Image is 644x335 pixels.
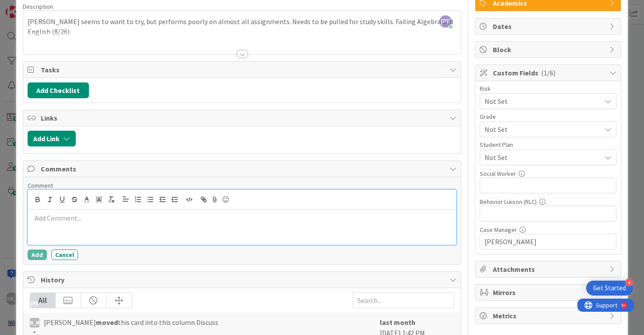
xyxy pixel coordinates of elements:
div: Student Plan [480,142,616,148]
div: 9+ [44,4,49,11]
span: Not Set [485,123,597,135]
span: Not Set [485,152,601,163]
label: Social Worker [480,170,516,178]
div: Risk [480,86,616,92]
button: Add Checklist [28,82,89,98]
span: Support [18,1,40,12]
p: [PERSON_NAME] seems to want to try, but performs poorly on almost all assignments. Needs to be pu... [28,17,457,36]
span: Not Set [485,95,597,107]
b: moved [96,318,118,327]
label: Case Manager [480,226,517,234]
label: Behavior Liaison (RLC) [480,198,537,206]
div: All [30,293,56,308]
span: History [41,274,446,285]
div: 4 [625,278,633,286]
input: Search... [353,292,454,308]
span: Links [41,113,446,123]
button: Cancel [51,249,78,260]
div: Open Get Started checklist, remaining modules: 4 [586,281,633,296]
span: Mirrors [493,287,605,298]
button: Add Link [28,131,76,146]
span: Comments [41,164,446,174]
b: last month [380,318,415,327]
span: Metrics [493,310,605,321]
span: Block [493,44,605,55]
span: Comment [28,182,53,189]
span: [PERSON_NAME] [439,15,452,28]
span: ( 1/6 ) [541,68,556,77]
span: Attachments [493,264,605,274]
button: Add [28,249,47,260]
div: Grade [480,114,616,120]
div: [PERSON_NAME] [30,318,39,328]
span: Tasks [41,64,446,75]
div: Get Started [593,284,626,292]
span: Dates [493,21,605,32]
span: Description [23,3,53,11]
span: [PERSON_NAME] this card into this column Discuss [44,317,218,328]
span: Custom Fields [493,68,605,78]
